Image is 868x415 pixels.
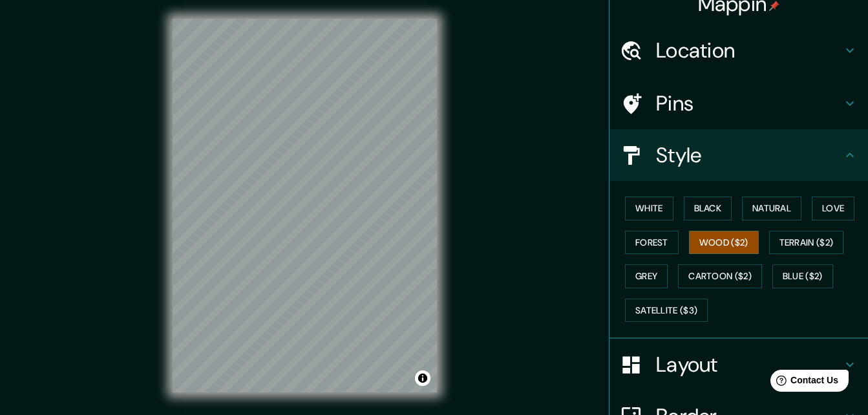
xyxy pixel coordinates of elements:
button: Black [684,197,732,220]
button: Toggle attribution [415,370,430,386]
button: Love [812,197,854,220]
h4: Style [656,142,842,168]
button: Forest [625,231,679,255]
div: Location [609,25,868,76]
button: Wood ($2) [689,231,759,255]
canvas: Map [173,19,437,392]
button: Blue ($2) [772,264,833,288]
button: Natural [742,197,801,220]
h4: Location [656,37,842,63]
div: Layout [609,339,868,390]
div: Style [609,129,868,181]
button: Terrain ($2) [769,231,844,255]
h4: Pins [656,90,842,116]
h4: Layout [656,352,842,378]
img: pin-icon.png [769,1,779,11]
button: Grey [625,264,668,288]
button: White [625,197,673,220]
button: Satellite ($3) [625,299,708,323]
div: Pins [609,78,868,129]
button: Cartoon ($2) [678,264,762,288]
iframe: Help widget launcher [753,365,854,401]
